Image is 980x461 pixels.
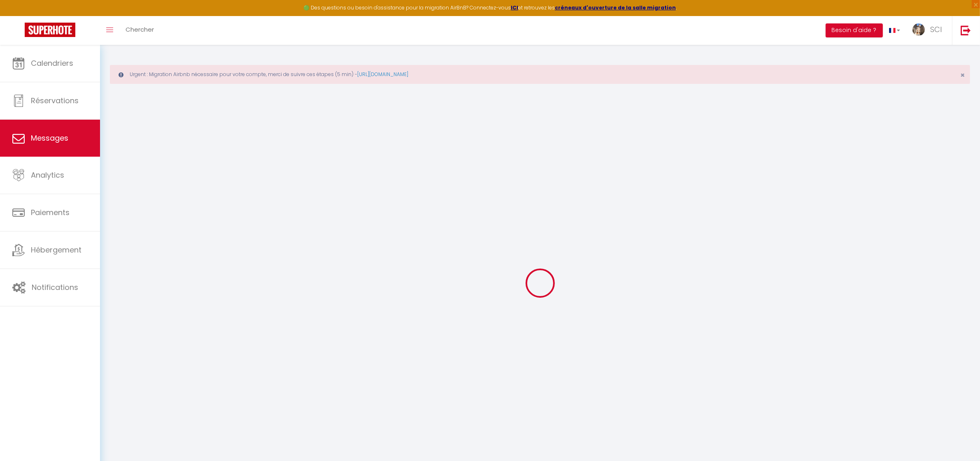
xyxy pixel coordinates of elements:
[126,25,154,34] span: Chercher
[119,16,160,45] a: Chercher
[25,23,75,37] img: Super Booking
[960,70,965,80] span: ×
[511,4,518,11] a: ICI
[31,95,79,106] span: Réservations
[826,23,883,37] button: Besoin d'aide ?
[31,58,73,68] span: Calendriers
[31,133,68,143] span: Messages
[906,16,952,45] a: ... SCI
[961,25,971,35] img: logout
[912,23,925,36] img: ...
[31,207,70,218] span: Paiements
[555,4,676,11] a: créneaux d'ouverture de la salle migration
[31,245,81,255] span: Hébergement
[930,24,942,35] span: SCI
[357,71,408,78] a: [URL][DOMAIN_NAME]
[31,170,64,180] span: Analytics
[960,72,965,79] button: Close
[110,65,970,84] div: Urgent : Migration Airbnb nécessaire pour votre compte, merci de suivre ces étapes (5 min) -
[32,282,78,292] span: Notifications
